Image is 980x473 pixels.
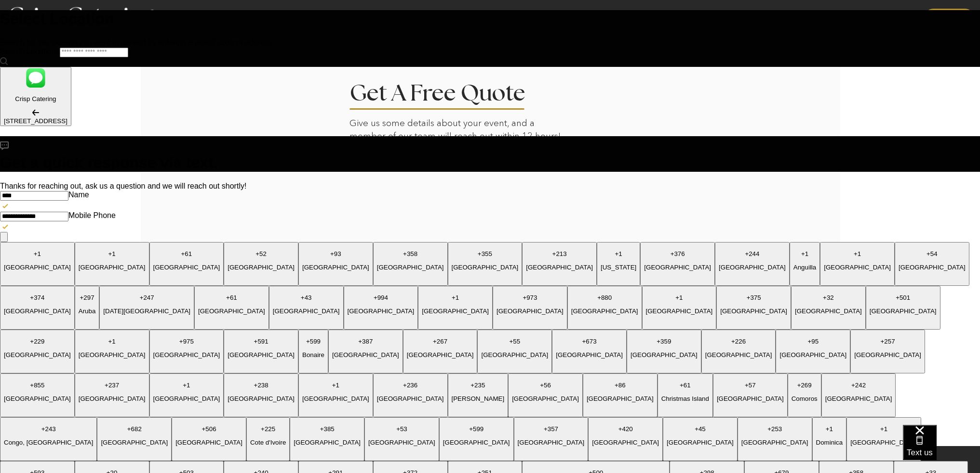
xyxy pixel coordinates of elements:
p: [GEOGRAPHIC_DATA] [899,264,966,271]
p: + 1 [422,294,489,301]
button: +385[GEOGRAPHIC_DATA] [290,417,364,461]
p: [GEOGRAPHIC_DATA] [377,395,444,402]
p: + 1 [850,425,917,433]
p: [GEOGRAPHIC_DATA] [779,351,846,358]
p: [GEOGRAPHIC_DATA] [592,439,659,446]
button: +355[GEOGRAPHIC_DATA] [448,242,523,286]
p: + 376 [644,250,711,257]
p: + 45 [667,425,734,433]
p: + 973 [497,294,564,301]
p: + 374 [4,294,71,301]
p: Aruba [79,307,96,315]
p: + 86 [587,382,654,389]
p: + 673 [556,338,623,345]
p: [US_STATE] [601,264,636,271]
button: +1[GEOGRAPHIC_DATA] [75,330,149,373]
p: + 1 [302,382,369,389]
button: +61Christmas Island [658,373,713,417]
p: [GEOGRAPHIC_DATA] [850,439,917,446]
label: Name [68,191,89,199]
p: [GEOGRAPHIC_DATA] [407,351,474,358]
p: [GEOGRAPHIC_DATA] [294,439,361,446]
p: + 226 [705,338,772,345]
p: + 387 [332,338,399,345]
p: [GEOGRAPHIC_DATA] [824,264,891,271]
p: + 1 [4,250,71,257]
p: + 61 [661,382,709,389]
p: + 682 [101,425,168,433]
button: +358[GEOGRAPHIC_DATA] [373,242,448,286]
p: + 269 [792,382,818,389]
button: +1[GEOGRAPHIC_DATA] [820,242,895,286]
p: + 1 [793,250,816,257]
button: +297Aruba [75,286,100,330]
div: [STREET_ADDRESS] [4,117,67,125]
button: +994[GEOGRAPHIC_DATA] [344,286,418,330]
p: Comoros [792,395,818,402]
p: [GEOGRAPHIC_DATA] [825,395,892,402]
button: +238[GEOGRAPHIC_DATA] [224,373,298,417]
p: + 975 [153,338,220,345]
button: +52[GEOGRAPHIC_DATA] [224,242,298,286]
p: + 95 [779,338,846,345]
button: +1[GEOGRAPHIC_DATA] [642,286,717,330]
p: + 355 [452,250,519,257]
button: +599Bonaire [298,330,328,373]
button: +93[GEOGRAPHIC_DATA] [298,242,373,286]
p: [GEOGRAPHIC_DATA] [153,264,220,271]
p: [DATE][GEOGRAPHIC_DATA] [103,307,190,315]
button: +253[GEOGRAPHIC_DATA] [738,417,812,461]
p: + 229 [4,338,71,345]
button: +1[GEOGRAPHIC_DATA] [75,242,149,286]
button: +599[GEOGRAPHIC_DATA] [439,417,514,461]
button: +43[GEOGRAPHIC_DATA] [269,286,344,330]
p: + 1 [824,250,891,257]
button: +236[GEOGRAPHIC_DATA] [373,373,448,417]
p: [GEOGRAPHIC_DATA] [870,307,937,315]
button: +1Anguilla [790,242,820,286]
p: [GEOGRAPHIC_DATA] [443,439,510,446]
p: + 55 [481,338,548,345]
button: +55[GEOGRAPHIC_DATA] [477,330,552,373]
p: + 267 [407,338,474,345]
p: + 385 [294,425,361,433]
p: [GEOGRAPHIC_DATA] [153,351,220,358]
p: + 994 [348,294,415,301]
button: +61[GEOGRAPHIC_DATA] [149,242,224,286]
button: +61[GEOGRAPHIC_DATA] [194,286,269,330]
button: +1[US_STATE] [597,242,640,286]
p: [GEOGRAPHIC_DATA] [302,395,369,402]
p: + 54 [899,250,966,257]
p: [GEOGRAPHIC_DATA] [556,351,623,358]
button: +86[GEOGRAPHIC_DATA] [583,373,658,417]
button: +247[DATE][GEOGRAPHIC_DATA] [99,286,194,330]
p: [GEOGRAPHIC_DATA] [348,307,415,315]
button: +267[GEOGRAPHIC_DATA] [403,330,478,373]
p: + 32 [795,294,862,301]
p: + 237 [79,382,146,389]
button: +242[GEOGRAPHIC_DATA] [821,373,896,417]
p: [GEOGRAPHIC_DATA] [526,264,593,271]
button: +420[GEOGRAPHIC_DATA] [588,417,663,461]
button: +1[GEOGRAPHIC_DATA] [846,417,921,461]
p: [GEOGRAPHIC_DATA] [667,439,734,446]
button: +235[PERSON_NAME] [448,373,509,417]
iframe: podium webchat widget bubble [903,425,980,473]
p: [GEOGRAPHIC_DATA] [4,264,71,271]
p: Dominica [816,439,843,446]
p: + 1 [79,250,146,257]
p: Crisp Catering [4,95,67,102]
p: [GEOGRAPHIC_DATA] [368,439,435,446]
button: +226[GEOGRAPHIC_DATA] [701,330,776,373]
button: +973[GEOGRAPHIC_DATA] [493,286,567,330]
p: + 61 [153,250,220,257]
button: +359[GEOGRAPHIC_DATA] [627,330,701,373]
p: [GEOGRAPHIC_DATA] [644,264,711,271]
button: +682[GEOGRAPHIC_DATA] [97,417,172,461]
button: +53[GEOGRAPHIC_DATA] [364,417,439,461]
p: + 238 [228,382,295,389]
button: +57[GEOGRAPHIC_DATA] [713,373,788,417]
p: [GEOGRAPHIC_DATA] [153,395,220,402]
p: [GEOGRAPHIC_DATA] [720,307,787,315]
